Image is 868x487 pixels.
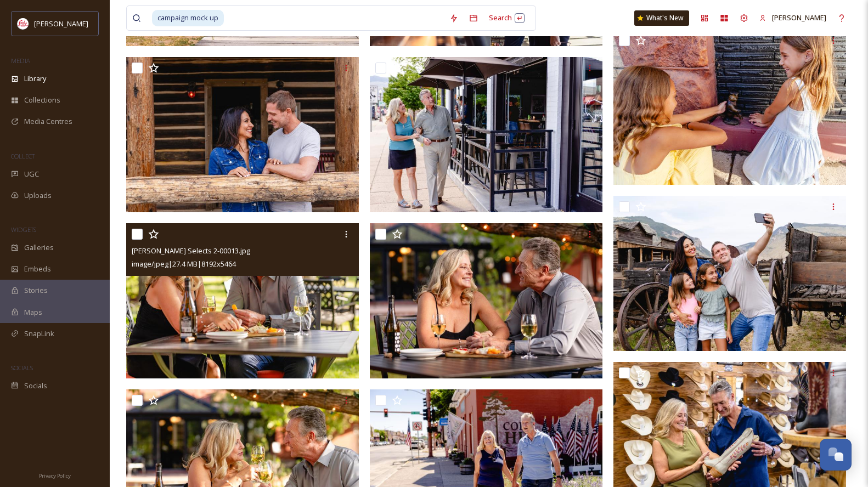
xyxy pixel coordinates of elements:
[634,10,689,26] a: What's New
[11,152,35,160] span: COLLECT
[132,246,250,256] span: [PERSON_NAME] Selects 2-00013.jpg
[24,73,46,84] span: Library
[370,223,602,378] img: Cody Selects 2-00011.jpg
[754,7,832,29] a: [PERSON_NAME]
[11,56,30,65] span: MEDIA
[613,30,846,185] img: Cody Summer Selects -2 -27.jpg
[772,13,826,22] span: [PERSON_NAME]
[126,57,359,212] img: Cody Summer Selects -2 -23.jpg
[24,285,48,296] span: Stories
[18,18,29,29] img: images%20(1).png
[24,95,60,105] span: Collections
[24,190,52,201] span: Uploads
[24,116,72,127] span: Media Centres
[24,242,54,253] span: Galleries
[24,329,54,339] span: SnapLink
[820,439,852,471] button: Open Chat
[39,472,71,479] span: Privacy Policy
[24,381,47,391] span: Socials
[34,19,88,29] span: [PERSON_NAME]
[11,225,36,234] span: WIDGETS
[39,468,71,482] a: Privacy Policy
[11,364,33,372] span: SOCIALS
[24,169,39,179] span: UGC
[370,57,602,212] img: Cody Selects 2-00007.jpg
[152,10,224,26] span: campaign mock up
[132,259,236,269] span: image/jpeg | 27.4 MB | 8192 x 5464
[24,307,42,318] span: Maps
[126,223,359,378] img: Cody Selects 2-00013.jpg
[483,7,530,29] div: Search
[24,264,51,274] span: Embeds
[613,196,846,351] img: Cody Summer Selects -2 -21.jpg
